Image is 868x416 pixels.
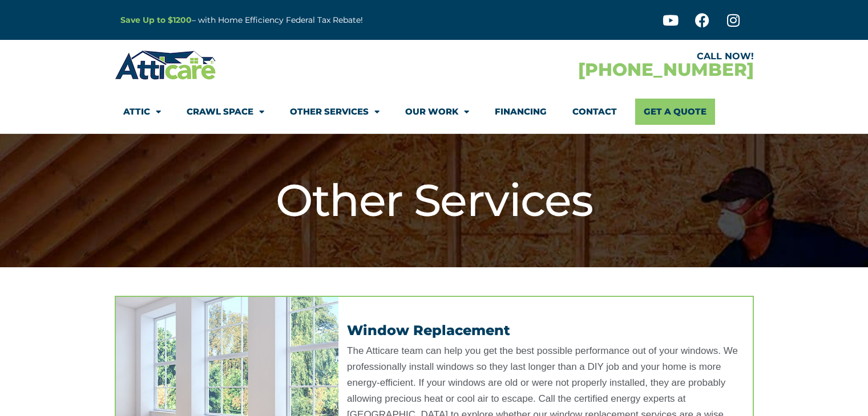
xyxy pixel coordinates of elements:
a: Crawl Space [187,99,264,125]
p: – with Home Efficiency Federal Tax Rebate! [120,14,490,27]
a: Save Up to $1200 [120,15,192,25]
a: Contact [572,99,617,125]
a: Other Services [290,99,380,125]
a: Financing [495,99,547,125]
div: CALL NOW! [434,52,754,61]
nav: Menu [123,99,745,125]
a: Get A Quote [635,99,715,125]
a: Our Work [405,99,469,125]
h1: Other Services [120,174,748,227]
a: Window Replacement [347,322,510,338]
a: Attic [123,99,161,125]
